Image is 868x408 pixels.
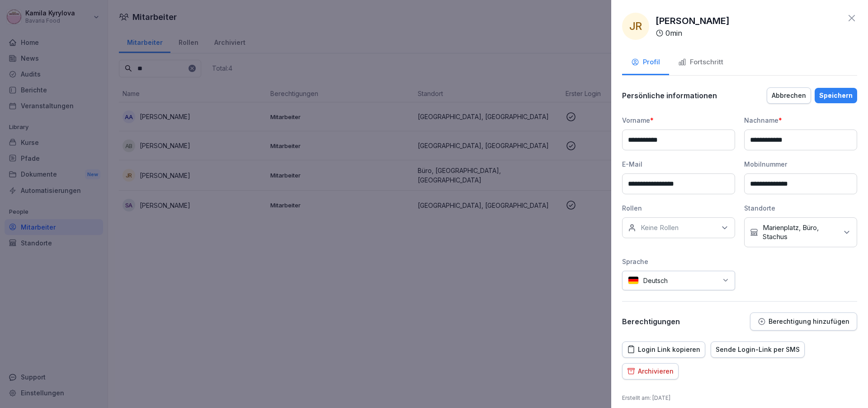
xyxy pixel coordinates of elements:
[622,203,735,213] div: Rollen
[622,91,717,100] p: Persönliche informationen
[622,317,680,326] p: Berechtigungen
[622,394,670,402] p: Erstellt am : [DATE]
[744,115,857,125] div: Nachname
[628,276,639,285] img: de.svg
[819,91,853,101] div: Speichern
[622,51,669,75] button: Profil
[627,345,700,355] div: Login Link kopieren
[622,341,705,358] button: Login Link kopieren
[769,318,849,325] p: Berechtigung hinzufügen
[631,57,660,67] div: Profil
[622,159,735,169] div: E-Mail
[622,13,649,40] div: JR
[767,87,811,104] button: Abbrechen
[656,14,730,28] p: [PERSON_NAME]
[711,341,805,358] button: Sende Login-Link per SMS
[716,345,800,355] div: Sende Login-Link per SMS
[678,57,723,67] div: Fortschritt
[622,363,679,379] button: Archivieren
[641,223,679,232] p: Keine Rollen
[744,159,857,169] div: Mobilnummer
[772,91,806,101] div: Abbrechen
[627,366,674,376] div: Archivieren
[622,271,735,290] div: Deutsch
[669,51,732,75] button: Fortschritt
[815,88,857,103] button: Speichern
[622,115,735,125] div: Vorname
[622,257,735,266] div: Sprache
[750,312,857,331] button: Berechtigung hinzufügen
[763,223,838,241] p: Marienplatz, Büro, Stachus
[665,28,682,38] p: 0 min
[744,203,857,213] div: Standorte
